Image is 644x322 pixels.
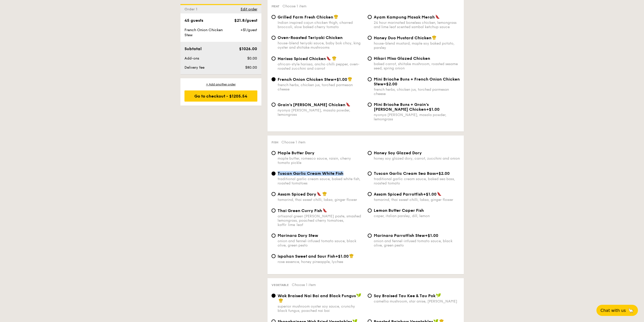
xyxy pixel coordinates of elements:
[278,192,316,197] span: Assam Spiced Dory
[272,172,276,176] input: Tuscan Garlic Cream White Fishtraditional garlic cream sauce, baked white fish, roasted tomatoes
[272,234,276,238] input: Marinara Dory Stewonion and fennel-infused tomato sauce, black olive, green pesto
[374,15,435,20] span: Ayam Kampung Masak Merah
[374,113,460,121] div: nyonya [PERSON_NAME], masala powder, lemongrass
[278,254,335,259] span: Ispahan Sweet and Sour Fish
[245,65,257,70] span: $80.00
[278,15,333,20] span: Grilled Farm Fresh Chicken
[278,214,364,227] div: artisanal green [PERSON_NAME] paste, smashed lemongrass, poached cherry tomatoes, kaffir lime leaf
[374,77,460,86] span: Mini Brioche Buns + French Onion Chicken Stew
[272,103,276,107] input: Grain's [PERSON_NAME] Chickennyonya [PERSON_NAME], masala powder, lemongrass
[356,293,361,298] img: icon-vegan.f8ff3823.svg
[368,172,372,176] input: Tuscan Garlic Cream Sea Bass+$2.00traditional garlic cream sauce, baked sea bass, roasted tomato
[368,151,372,155] input: Honey Soy Glazed Doryhoney soy glazed dory, carrot, zucchini and onion
[374,177,460,185] div: traditional garlic cream sauce, baked sea bass, roasted tomato
[374,56,430,61] span: Hikari Miso Glazed Chicken
[278,62,364,71] div: african-style harissa, ancho chilli pepper, oven-roasted zucchini and carrot
[184,82,257,86] div: + Add another order
[278,108,364,117] div: nyonya [PERSON_NAME], masala powder, lemongrass
[278,233,318,238] span: Marinara Dory Stew
[278,77,334,82] span: French Onion Chicken Stew
[292,283,316,287] span: Choose 1 item
[432,35,437,40] img: icon-chef-hat.a58ddaea.svg
[272,56,276,61] input: Harissa Spiced Chickenafrican-style harissa, ancho chilli pepper, oven-roasted zucchini and carrot
[247,56,257,61] span: $0.00
[374,150,422,155] span: Honey Soy Glazed Dory
[326,56,331,61] img: icon-spicy.37a8142b.svg
[368,15,372,19] input: Ayam Kampung Masak Merah24 hour marinated boneless chicken, lemongrass and lime leaf scented samb...
[239,46,257,51] span: $1026.00
[374,62,460,70] div: baked carrot, shiitake mushroom, roasted sesame seed, spring onion
[374,299,460,304] div: camellia mushroom, star anise, [PERSON_NAME]
[334,14,338,19] img: icon-chef-hat.a58ddaea.svg
[278,304,364,313] div: superior mushroom oyster soy sauce, crunchy black fungus, poached nai bai
[368,103,372,107] input: Mini Brioche Buns + Grain's [PERSON_NAME] Chicken+$1.00nyonya [PERSON_NAME], masala powder, lemon...
[335,254,349,259] span: +$1.00
[374,41,460,50] div: house-blend mustard, maple soy baked potato, parsley
[368,36,372,40] input: Honey Duo Mustard Chickenhouse-blend mustard, maple soy baked potato, parsley
[282,4,306,8] span: Choose 1 item
[184,65,204,70] span: Delivery fee
[278,102,345,107] span: Grain's [PERSON_NAME] Chicken
[272,151,276,155] input: Maple Butter Dorymaple butter, romesco sauce, raisin, cherry tomato pickle
[374,102,429,112] span: Mini Brioche Buns + Grain's [PERSON_NAME] Chicken
[368,209,372,213] input: Lemon Butter Caper Fishcaper, italian parsley, dill, lemon
[278,156,364,165] div: maple butter, romesco sauce, raisin, cherry tomato pickle
[383,82,397,86] span: +$2.00
[349,254,354,258] img: icon-chef-hat.a58ddaea.svg
[426,107,440,112] span: +$1.00
[241,7,257,11] span: Edit order
[436,293,441,298] img: icon-vegan.f8ff3823.svg
[436,171,450,176] span: +$2.00
[278,56,326,61] span: Harissa Spiced Chicken
[374,156,460,161] div: honey soy glazed dory, carrot, zucchini and onion
[374,21,460,29] div: 24 hour marinated boneless chicken, lemongrass and lime leaf scented sambal ketchup sauce
[278,83,364,91] div: french herbs, chicken jus, torched parmesan cheese
[278,208,322,213] span: Thai Green Curry Fish
[368,294,372,298] input: ⁠Soy Braised Tau Kee & Tau Pokcamellia mushroom, star anise, [PERSON_NAME]
[368,56,372,61] input: Hikari Miso Glazed Chickenbaked carrot, shiitake mushroom, roasted sesame seed, spring onion
[184,56,199,61] span: Add-ons
[374,293,435,298] span: ⁠Soy Braised Tau Kee & Tau Pok
[272,294,276,298] input: Wok Braised Nai Bai and Black Fungussuperior mushroom oyster soy sauce, crunchy black fungus, poa...
[374,198,460,202] div: tamarind, thai sweet chilli, laksa, ginger flower
[278,177,364,185] div: traditional garlic cream sauce, baked white fish, roasted tomatoes
[425,233,438,238] span: +$1.00
[368,192,372,196] input: Assam Spiced Parrotfish+$1.00tamarind, thai sweet chilli, laksa, ginger flower
[334,77,347,82] span: +$1.00
[272,254,276,258] input: Ispahan Sweet and Sour Fish+$1.00rose essence, honey pineapple, lychee
[368,77,372,81] input: Mini Brioche Buns + French Onion Chicken Stew+$2.00french herbs, chicken jus, torched parmesan ch...
[374,233,425,238] span: Marinara Parrotfish Stew
[423,192,437,197] span: +$1.00
[600,308,626,313] span: Chat with us
[184,90,257,102] div: Go to checkout - $1205.54
[272,141,278,144] span: Fish
[322,192,327,196] img: icon-chef-hat.a58ddaea.svg
[374,208,424,213] span: Lemon Butter Caper Fish
[368,234,372,238] input: Marinara Parrotfish Stew+$1.00onion and fennel-infused tomato sauce, black olive, green pesto
[278,239,364,248] div: onion and fennel-infused tomato sauce, black olive, green pesto
[272,77,276,81] input: French Onion Chicken Stew+$1.00french herbs, chicken jus, torched parmesan cheese
[596,305,638,316] button: Chat with us🦙
[374,214,460,218] div: caper, italian parsley, dill, lemon
[278,293,356,298] span: Wok Braised Nai Bai and Black Fungus
[278,171,343,176] span: Tuscan Garlic Cream White Fish
[272,283,289,287] span: Vegetable
[437,192,442,196] img: icon-spicy.37a8142b.svg
[628,308,634,313] span: 🦙
[278,150,315,155] span: Maple Butter Dory
[278,35,343,40] span: Oven-Roasted Teriyaki Chicken
[184,28,223,37] span: French Onion Chicken Stew
[374,192,423,197] span: Assam Spiced Parrotfish
[272,209,276,213] input: Thai Green Curry Fishartisanal green [PERSON_NAME] paste, smashed lemongrass, poached cherry toma...
[332,56,337,61] img: icon-chef-hat.a58ddaea.svg
[278,41,364,50] div: house-blend teriyaki sauce, baby bok choy, king oyster and shiitake mushrooms
[234,17,257,24] div: $21.8/guest
[281,140,305,144] span: Choose 1 item
[348,77,352,81] img: icon-chef-hat.a58ddaea.svg
[278,198,364,202] div: tamarind, thai sweet chilli, laksa, ginger flower
[374,87,460,96] div: french herbs, chicken jus, torched parmesan cheese
[240,28,257,32] span: +$1/guest
[272,5,279,8] span: Meat
[323,208,327,213] img: icon-spicy.37a8142b.svg
[279,298,283,303] img: icon-chef-hat.a58ddaea.svg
